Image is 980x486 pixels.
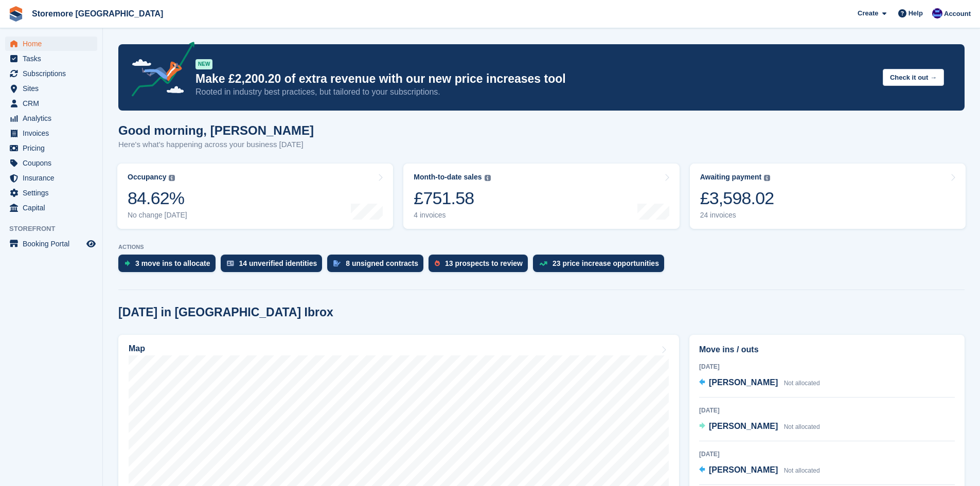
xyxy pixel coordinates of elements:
span: Storefront [9,224,102,234]
img: prospect-51fa495bee0391a8d652442698ab0144808aea92771e9ea1ae160a38d050c398.svg [435,260,440,266]
div: Awaiting payment [700,173,762,182]
img: Angela [932,8,942,19]
span: [PERSON_NAME] [709,465,778,474]
span: [PERSON_NAME] [709,422,778,430]
a: [PERSON_NAME] Not allocated [699,464,820,477]
span: Booking Portal [23,237,84,251]
span: [PERSON_NAME] [709,378,778,387]
a: [PERSON_NAME] Not allocated [699,420,820,434]
div: 84.62% [128,188,187,209]
span: Create [858,8,878,19]
h1: Good morning, [PERSON_NAME] [118,123,314,137]
h2: [DATE] in [GEOGRAPHIC_DATA] Ibrox [118,305,333,319]
a: [PERSON_NAME] Not allocated [699,376,820,390]
span: Help [908,8,923,19]
div: No change [DATE] [128,211,187,220]
div: 4 invoices [414,211,490,220]
h2: Map [129,344,145,353]
img: price-adjustments-announcement-icon-8257ccfd72463d97f412b2fc003d46551f7dbcb40ab6d574587a9cd5c0d94... [123,42,195,100]
a: 8 unsigned contracts [327,255,429,277]
p: Make £2,200.20 of extra revenue with our new price increases tool [195,71,875,86]
span: Sites [23,81,84,96]
a: menu [5,111,97,125]
div: £3,598.02 [700,188,774,209]
img: icon-info-grey-7440780725fd019a000dd9b08b2336e03edf1995a4989e88bcd33f0948082b44.svg [764,175,770,181]
span: Not allocated [784,380,820,387]
a: menu [5,96,97,111]
span: Capital [23,201,84,215]
div: 3 move ins to allocate [135,259,210,267]
a: menu [5,201,97,215]
a: Preview store [85,238,97,250]
a: Occupancy 84.62% No change [DATE] [117,164,393,229]
a: menu [5,186,97,200]
div: Occupancy [128,173,166,182]
span: Account [944,9,971,19]
span: Home [23,37,84,51]
span: Invoices [23,126,84,140]
a: menu [5,51,97,66]
a: 3 move ins to allocate [118,255,221,277]
span: Subscriptions [23,66,84,81]
a: 14 unverified identities [221,255,328,277]
div: 14 unverified identities [239,259,317,267]
div: 23 price increase opportunities [553,259,659,267]
p: Rooted in industry best practices, but tailored to your subscriptions. [195,86,875,98]
a: Month-to-date sales £751.58 4 invoices [403,164,679,229]
span: Tasks [23,51,84,66]
p: Here's what's happening across your business [DATE] [118,139,314,151]
div: 24 invoices [700,211,774,220]
img: contract_signature_icon-13c848040528278c33f63329250d36e43548de30e8caae1d1a13099fd9432cc5.svg [333,260,341,266]
span: Insurance [23,171,84,185]
a: Storemore [GEOGRAPHIC_DATA] [28,5,167,22]
a: menu [5,37,97,51]
span: CRM [23,96,84,111]
a: menu [5,66,97,81]
button: Check it out → [883,69,944,86]
div: [DATE] [699,406,955,415]
img: move_ins_to_allocate_icon-fdf77a2bb77ea45bf5b3d319d69a93e2d87916cf1d5bf7949dd705db3b84f3ca.svg [124,260,130,266]
a: menu [5,141,97,155]
img: price_increase_opportunities-93ffe204e8149a01c8c9dc8f82e8f89637d9d84a8eef4429ea346261dce0b2c0.svg [539,261,547,266]
span: Pricing [23,141,84,155]
img: verify_identity-adf6edd0f0f0b5bbfe63781bf79b02c33cf7c696d77639b501bdc392416b5a36.svg [227,260,234,266]
div: 13 prospects to review [445,259,523,267]
span: Analytics [23,111,84,125]
span: Coupons [23,156,84,170]
div: NEW [195,59,212,69]
a: menu [5,126,97,140]
img: icon-info-grey-7440780725fd019a000dd9b08b2336e03edf1995a4989e88bcd33f0948082b44.svg [169,175,175,181]
p: ACTIONS [118,244,965,250]
img: icon-info-grey-7440780725fd019a000dd9b08b2336e03edf1995a4989e88bcd33f0948082b44.svg [485,175,491,181]
a: menu [5,237,97,251]
a: menu [5,81,97,96]
span: Not allocated [784,423,820,430]
a: 23 price increase opportunities [533,255,669,277]
span: Not allocated [784,467,820,474]
a: 13 prospects to review [429,255,533,277]
div: £751.58 [414,188,490,209]
a: Awaiting payment £3,598.02 24 invoices [690,164,966,229]
div: Month-to-date sales [414,173,482,182]
div: 8 unsigned contracts [346,259,418,267]
span: Settings [23,186,84,200]
h2: Move ins / outs [699,344,955,356]
div: [DATE] [699,449,955,459]
a: menu [5,156,97,170]
img: stora-icon-8386f47178a22dfd0bd8f6a31ec36ba5ce8667c1dd55bd0f319d3a0aa187defe.svg [8,6,24,22]
a: menu [5,171,97,185]
div: [DATE] [699,362,955,371]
